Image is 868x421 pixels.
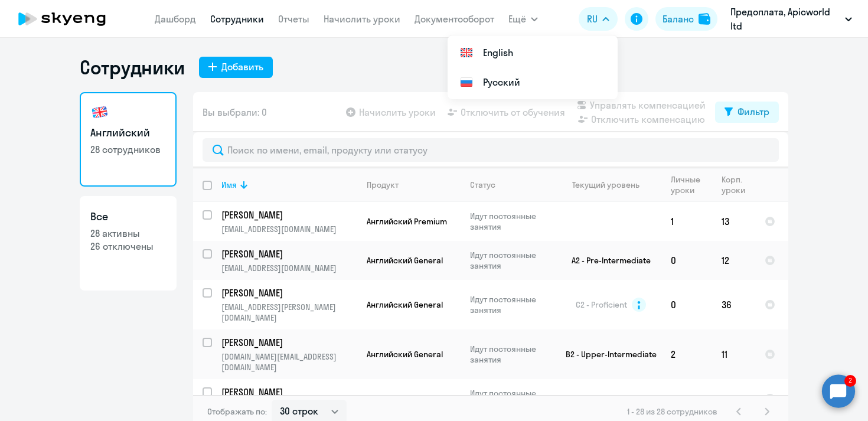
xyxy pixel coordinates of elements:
[661,202,712,241] td: 1
[203,105,267,119] span: Вы выбрали: 0
[367,255,443,266] span: Английский General
[367,216,447,227] span: Английский Premium
[722,174,755,195] div: Корп. уроки
[90,227,166,240] p: 28 активны
[90,240,166,253] p: 26 отключены
[221,247,357,260] a: [PERSON_NAME]
[80,92,177,187] a: Английский28 сотрудников
[210,13,264,25] a: Сотрудники
[663,12,694,26] div: Баланс
[470,180,495,190] div: Статус
[459,75,474,89] img: Русский
[367,180,399,190] div: Продукт
[90,209,166,224] h3: Все
[221,386,357,399] a: [PERSON_NAME]
[278,13,309,25] a: Отчеты
[712,379,755,418] td: 12
[80,196,177,291] a: Все28 активны26 отключены
[415,13,494,25] a: Документооборот
[80,56,185,79] h1: Сотрудники
[725,5,858,33] button: Предоплата, Apicworld ltd
[661,280,712,329] td: 0
[579,7,618,31] button: RU
[738,105,769,119] div: Фильтр
[712,202,755,241] td: 13
[203,138,779,162] input: Поиск по имени, email, продукту или статусу
[712,241,755,280] td: 12
[221,336,357,349] a: [PERSON_NAME]
[655,7,717,31] button: Балансbalance
[448,35,618,99] ul: Ещё
[367,393,447,404] span: Английский Premium
[470,180,551,190] div: Статус
[221,60,263,74] div: Добавить
[561,180,661,190] div: Текущий уровень
[221,286,355,299] p: [PERSON_NAME]
[221,386,355,399] p: [PERSON_NAME]
[470,250,551,271] p: Идут постоянные занятия
[221,208,355,221] p: [PERSON_NAME]
[221,351,357,373] p: [DOMAIN_NAME][EMAIL_ADDRESS][DOMAIN_NAME]
[207,406,267,417] span: Отображать по:
[470,211,551,232] p: Идут постоянные занятия
[572,180,639,190] div: Текущий уровень
[221,208,357,221] a: [PERSON_NAME]
[90,103,109,122] img: english
[324,13,400,25] a: Начислить уроки
[221,286,357,299] a: [PERSON_NAME]
[671,174,712,195] div: Личные уроки
[576,299,627,310] span: C2 - Proficient
[221,180,357,190] div: Имя
[712,280,755,329] td: 36
[552,241,661,280] td: A2 - Pre-Intermediate
[587,12,598,26] span: RU
[552,329,661,379] td: B2 - Upper-Intermediate
[221,180,237,190] div: Имя
[367,349,443,360] span: Английский General
[221,263,357,273] p: [EMAIL_ADDRESS][DOMAIN_NAME]
[470,294,551,315] p: Идут постоянные занятия
[715,102,779,123] button: Фильтр
[470,344,551,365] p: Идут постоянные занятия
[90,143,166,156] p: 28 сотрудников
[221,336,355,349] p: [PERSON_NAME]
[199,57,273,78] button: Добавить
[508,12,526,26] span: Ещё
[661,329,712,379] td: 2
[90,125,166,141] h3: Английский
[367,180,460,190] div: Продукт
[459,45,474,60] img: English
[470,388,551,409] p: Идут постоянные занятия
[661,241,712,280] td: 0
[221,224,357,234] p: [EMAIL_ADDRESS][DOMAIN_NAME]
[722,174,747,195] div: Корп. уроки
[508,7,538,31] button: Ещё
[221,247,355,260] p: [PERSON_NAME]
[627,406,717,417] span: 1 - 28 из 28 сотрудников
[221,302,357,323] p: [EMAIL_ADDRESS][PERSON_NAME][DOMAIN_NAME]
[699,13,710,25] img: balance
[367,299,443,310] span: Английский General
[671,174,704,195] div: Личные уроки
[155,13,196,25] a: Дашборд
[712,329,755,379] td: 11
[661,379,712,418] td: 0
[552,379,661,418] td: B2 - Upper-Intermediate
[730,5,840,33] p: Предоплата, Apicworld ltd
